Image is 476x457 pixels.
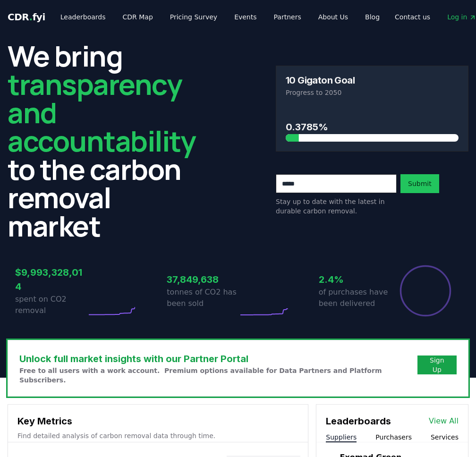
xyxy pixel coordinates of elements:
[19,366,417,385] p: Free to all users with a work account. Premium options available for Data Partners and Platform S...
[387,8,438,25] a: Contact us
[8,11,45,23] span: CDR fyi
[276,197,397,216] p: Stay up to date with the latest in durable carbon removal.
[8,65,195,160] span: transparency and accountability
[15,294,86,316] p: spent on CO2 removal
[326,432,357,442] button: Suppliers
[425,355,449,374] a: Sign Up
[167,272,238,287] h3: 37,849,638
[227,8,264,25] a: Events
[19,352,417,366] h3: Unlock full market insights with our Partner Portal
[53,8,113,25] a: Leaderboards
[326,414,391,428] h3: Leaderboards
[17,431,298,440] p: Find detailed analysis of carbon removal data through time.
[286,76,355,85] h3: 10 Gigaton Goal
[375,432,412,442] button: Purchasers
[167,287,238,309] p: tonnes of CO2 has been sold
[311,8,356,25] a: About Us
[400,174,439,193] button: Submit
[417,355,457,374] button: Sign Up
[162,8,225,25] a: Pricing Survey
[357,8,387,25] a: Blog
[266,8,309,25] a: Partners
[319,272,390,287] h3: 2.4%
[286,88,459,97] p: Progress to 2050
[319,287,390,309] p: of purchases have been delivered
[15,265,86,294] h3: $9,993,328,014
[431,432,459,442] button: Services
[17,414,298,428] h3: Key Metrics
[286,120,459,134] h3: 0.3785%
[29,11,33,23] span: .
[53,8,387,25] nav: Main
[8,42,200,240] h2: We bring to the carbon removal market
[399,264,452,317] div: Percentage of sales delivered
[429,415,459,427] a: View All
[115,8,161,25] a: CDR Map
[8,10,45,24] a: CDR.fyi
